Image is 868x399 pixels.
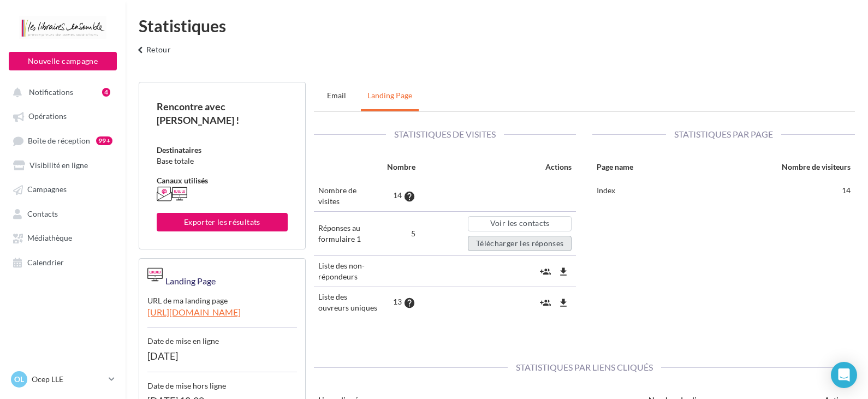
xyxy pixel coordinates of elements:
[29,87,73,97] span: Notifications
[592,181,689,200] td: Index
[7,252,119,272] a: Calendrier
[102,88,110,97] div: 4
[157,176,208,185] span: Canaux utilisés
[555,262,572,280] button: file_download
[29,160,88,170] span: Visibilité en ligne
[163,267,216,288] div: landing page
[508,362,661,372] span: Statistiques par liens cliqués
[555,293,572,311] button: file_download
[7,179,119,199] a: Campagnes
[540,266,551,277] i: group_add
[9,52,117,70] button: Nouvelle campagne
[157,100,288,127] div: Rencontre avec [PERSON_NAME] !
[147,347,297,372] div: [DATE]
[831,362,857,388] div: Open Intercom Messenger
[9,369,117,390] a: OL Ocep LLE
[558,297,569,308] i: file_download
[157,145,201,154] span: Destinataires
[27,258,64,267] span: Calendrier
[689,181,855,200] td: 14
[28,112,67,121] span: Opérations
[147,327,297,347] div: Date de mise en ligne
[7,155,119,175] a: Visibilité en ligne
[592,157,689,181] th: Page name
[314,211,383,255] td: Réponses au formulaire 1
[7,82,115,102] button: Notifications 4
[689,157,855,181] th: Nombre de visiteurs
[403,297,415,308] i: help
[468,236,572,251] button: Télécharger les réponses
[14,374,24,385] span: OL
[139,17,855,34] div: Statistiques
[147,287,297,306] div: URL de ma landing page
[130,43,175,64] button: Retour
[537,262,554,280] button: group_add
[7,106,119,126] a: Opérations
[32,374,104,385] p: Ocep LLE
[157,213,288,231] button: Exporter les résultats
[383,211,420,255] td: 5
[537,293,554,311] button: group_add
[403,191,415,202] i: help
[361,82,419,109] a: landing page
[383,157,420,181] th: Nombre
[147,372,297,391] div: Date de mise hors ligne
[27,234,72,243] span: Médiathèque
[540,297,551,308] i: group_add
[314,287,383,318] td: Liste des ouvreurs uniques
[468,216,572,231] a: Voir les contacts
[27,209,58,218] span: Contacts
[7,228,119,247] a: Médiathèque
[420,157,576,181] th: Actions
[134,45,146,56] i: keyboard_arrow_left
[157,156,288,166] div: Base totale
[666,129,781,139] span: Statistiques par page
[386,129,504,139] span: Statistiques de visites
[315,82,359,109] a: Email
[28,136,90,145] span: Boîte de réception
[393,190,402,200] span: 14
[383,287,420,318] td: 13
[7,204,119,223] a: Contacts
[314,255,383,287] td: Liste des non-répondeurs
[96,136,112,145] div: 99+
[27,185,67,194] span: Campagnes
[147,306,297,327] a: [URL][DOMAIN_NAME]
[558,266,569,277] i: file_download
[7,130,119,151] a: Boîte de réception99+
[314,181,383,212] td: Nombre de visites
